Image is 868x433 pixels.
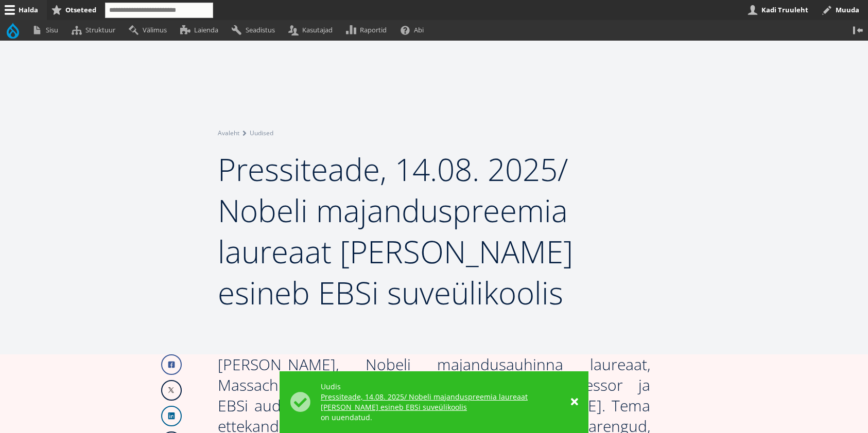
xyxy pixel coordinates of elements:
a: Välimus [124,20,176,40]
a: Pressiteade, 14.08. 2025/ Nobeli majanduspreemia laureaat [PERSON_NAME] esineb EBSi suveülikoolis [321,392,561,412]
a: Sisu [27,20,67,40]
a: Laienda [176,20,227,40]
img: X [162,381,181,400]
div: Uudis on uuendatud. [321,382,561,423]
a: Kasutajad [284,20,341,40]
a: Seadistus [227,20,284,40]
a: Struktuur [67,20,124,40]
a: Uudised [250,128,273,138]
a: Raportid [342,20,396,40]
span: Pressiteade, 14.08. 2025/ Nobeli majanduspreemia laureaat [PERSON_NAME] esineb EBSi suveülikoolis [218,148,573,314]
a: Facebook [161,354,182,375]
a: Abi [396,20,433,40]
button: Vertikaalasend [848,20,868,40]
a: × [571,397,578,407]
div: Olekuteade [280,371,588,433]
a: Linkedin [161,406,182,426]
a: Avaleht [218,128,239,138]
